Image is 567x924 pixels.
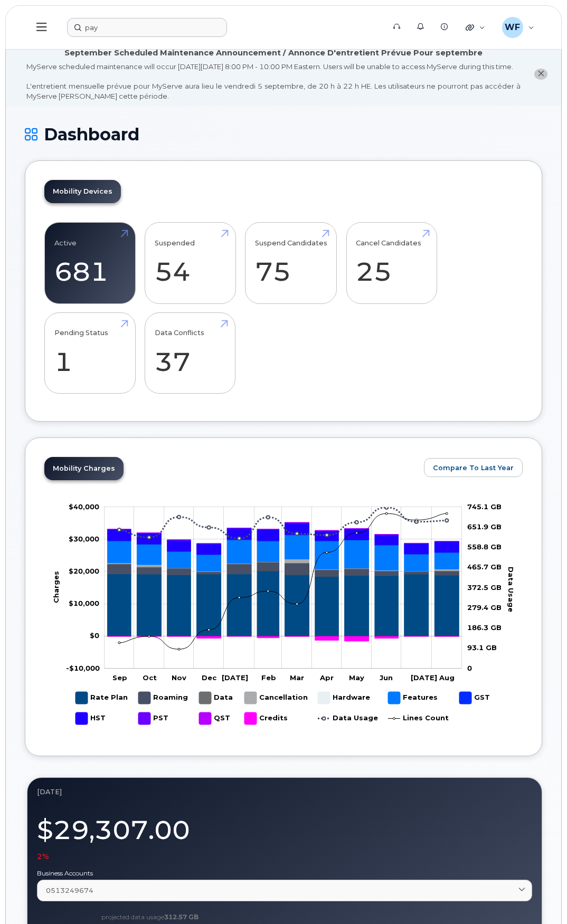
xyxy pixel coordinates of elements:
[75,688,492,729] g: Legend
[202,673,217,682] tspan: Dec
[388,708,449,729] g: Lines Count
[69,567,99,575] tspan: $20,000
[164,913,199,921] tspan: 312.57 GB
[467,583,502,592] tspan: 372.5 GB
[424,458,523,477] button: Compare To Last Year
[155,318,226,388] a: Data Conflicts 37
[467,664,472,672] tspan: 0
[69,535,99,543] g: $0
[69,535,99,543] tspan: $30,000
[356,228,427,298] a: Cancel Candidates 25
[349,673,364,682] tspan: May
[44,180,121,203] a: Mobility Devices
[439,673,455,682] tspan: Aug
[69,502,99,511] tspan: $40,000
[52,571,60,603] tspan: Charges
[64,47,483,59] div: September Scheduled Maintenance Announcement / Annonce D'entretient Prévue Pour septembre
[26,62,521,101] div: MyServe scheduled maintenance will occur [DATE][DATE] 8:00 PM - 10:00 PM Eastern. Users will be u...
[244,708,288,729] g: Credits
[433,463,514,473] span: Compare To Last Year
[467,644,497,652] tspan: 93.1 GB
[411,673,437,682] tspan: [DATE]
[46,885,93,896] span: 0513249674
[108,523,459,555] g: HST
[54,228,126,298] a: Active 681
[101,913,199,921] text: projected data usage
[143,673,157,682] tspan: Oct
[507,567,515,612] tspan: Data Usage
[261,673,276,682] tspan: Feb
[459,688,492,708] g: GST
[290,673,304,682] tspan: Mar
[37,880,532,901] a: 0513249674
[112,673,127,682] tspan: Sep
[69,567,99,575] g: $0
[222,673,248,682] tspan: [DATE]
[37,809,532,862] div: $29,307.00
[467,603,502,612] tspan: 279.4 GB
[467,522,502,531] tspan: 651.9 GB
[172,673,186,682] tspan: Nov
[108,563,459,577] g: Roaming
[108,535,459,571] g: Features
[37,851,49,862] span: 2%
[467,623,502,632] tspan: 186.3 GB
[44,457,124,480] a: Mobility Charges
[37,787,532,796] div: August 2025
[199,688,234,708] g: Data
[318,688,371,708] g: Hardware
[66,664,100,672] g: $0
[25,125,542,144] h1: Dashboard
[467,502,502,511] tspan: 745.1 GB
[69,599,99,607] g: $0
[534,69,547,80] button: close notification
[319,673,334,682] tspan: Apr
[255,228,327,298] a: Suspend Candidates 75
[244,688,308,708] g: Cancellation
[155,228,226,298] a: Suspended 54
[138,688,188,708] g: Roaming
[388,688,438,708] g: Features
[75,708,108,729] g: HST
[138,708,170,729] g: PST
[90,632,99,640] tspan: $0
[69,599,99,607] tspan: $10,000
[380,673,393,682] tspan: Jun
[467,542,502,551] tspan: 558.8 GB
[467,563,502,571] tspan: 465.7 GB
[318,708,378,729] g: Data Usage
[69,502,99,511] g: $0
[199,708,232,729] g: QST
[54,318,126,388] a: Pending Status 1
[66,664,100,672] tspan: -$10,000
[37,870,532,877] label: Business Accounts
[75,688,128,708] g: Rate Plan
[108,571,459,636] g: Rate Plan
